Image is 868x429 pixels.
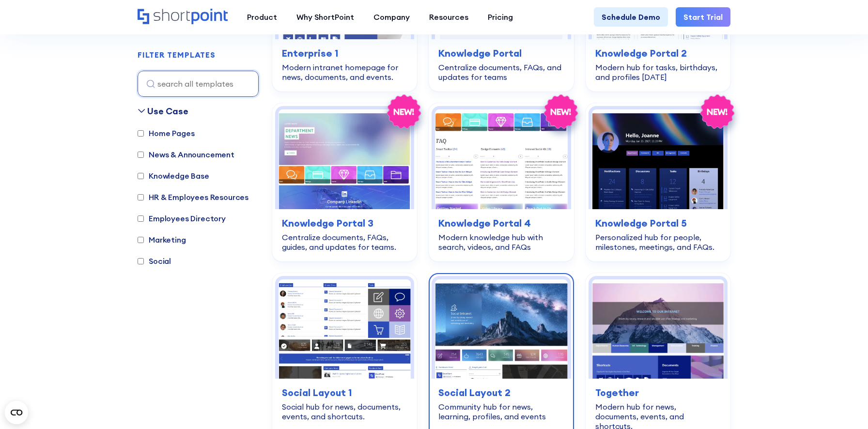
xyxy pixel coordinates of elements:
div: Centralize documents, FAQs, guides, and updates for teams. [282,232,407,252]
div: Use Case [147,105,188,118]
input: Social [138,258,144,264]
img: SharePoint profile page: Personalized hub for people, milestones, meetings, and FAQs. [592,109,724,209]
a: Why ShortPoint [287,7,364,27]
label: Home Pages [138,127,194,139]
a: Home [138,9,228,25]
input: search all templates [138,71,259,97]
div: Personalized hub for people, milestones, meetings, and FAQs. [595,232,721,252]
h3: Enterprise 1 [282,46,407,61]
div: Community hub for news, learning, profiles, and events [438,402,564,421]
button: Open CMP widget [5,401,28,424]
a: Schedule Demo [594,7,668,27]
div: Resources [429,11,468,23]
label: Employees Directory [138,213,226,224]
h3: Together [595,385,721,400]
img: SharePoint social intranet template: Social hub for news, documents, events, and shortcuts. [279,279,411,379]
input: Home Pages [138,130,144,137]
h3: Social Layout 1 [282,385,407,400]
h2: FILTER TEMPLATES [138,51,216,60]
input: Knowledge Base [138,173,144,179]
h3: Knowledge Portal 4 [438,216,564,230]
h3: Knowledge Portal 5 [595,216,721,230]
div: Social hub for news, documents, events, and shortcuts. [282,402,407,421]
iframe: Chat Widget [820,383,868,429]
a: Pricing [478,7,523,27]
a: Company [364,7,419,27]
label: News & Announcement [138,149,234,160]
img: Intranet homepage template: Modern hub for news, documents, events, and shortcuts. [592,279,724,379]
div: Product [247,11,277,23]
div: Why ShortPoint [296,11,354,23]
div: Centralize documents, FAQs, and updates for teams [438,62,564,82]
input: HR & Employees Resources [138,194,144,200]
h3: Knowledge Portal 2 [595,46,721,61]
input: Marketing [138,237,144,243]
a: Start Trial [676,7,730,27]
input: News & Announcement [138,152,144,158]
img: SharePoint community site: Community hub for news, learning, profiles, and events [435,279,567,379]
a: SharePoint profile page: Personalized hub for people, milestones, meetings, and FAQs.Knowledge Po... [586,103,730,261]
h3: Knowledge Portal [438,46,564,61]
h3: Knowledge Portal 3 [282,216,407,230]
div: Modern intranet homepage for news, documents, and events. [282,62,407,82]
div: Pricing [488,11,513,23]
a: Product [237,7,287,27]
h3: Social Layout 2 [438,385,564,400]
div: Company [373,11,410,23]
img: sharepoint wiki template: Modern knowledge hub with search, videos, and FAQs [435,109,567,209]
a: best SharePoint template for knowledge base: Centralize documents, FAQs, guides, and updates for ... [272,103,417,261]
div: Modern knowledge hub with search, videos, and FAQs [438,232,564,252]
input: Employees Directory [138,215,144,222]
a: sharepoint wiki template: Modern knowledge hub with search, videos, and FAQsKnowledge Portal 4Mod... [429,103,573,261]
a: Resources [419,7,478,27]
label: Knowledge Base [138,170,209,182]
img: best SharePoint template for knowledge base: Centralize documents, FAQs, guides, and updates for ... [279,109,411,209]
label: Marketing [138,234,186,245]
div: Modern hub for tasks, birthdays, and profiles [DATE] [595,62,721,82]
label: HR & Employees Resources [138,191,248,203]
label: Social [138,255,171,267]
